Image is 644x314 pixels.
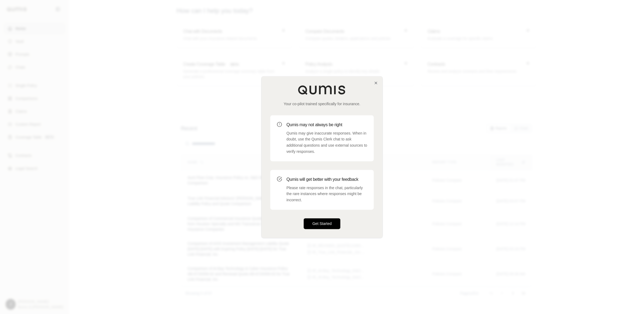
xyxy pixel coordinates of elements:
h3: Qumis may not always be right [286,122,367,128]
p: Qumis may give inaccurate responses. When in doubt, use the Qumis Clerk chat to ask additional qu... [286,130,367,155]
h3: Qumis will get better with your feedback [286,176,367,183]
p: Please rate responses in the chat, particularly the rare instances where responses might be incor... [286,185,367,203]
button: Get Started [304,218,340,229]
img: Qumis Logo [298,85,346,95]
p: Your co-pilot trained specifically for insurance. [270,101,374,107]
